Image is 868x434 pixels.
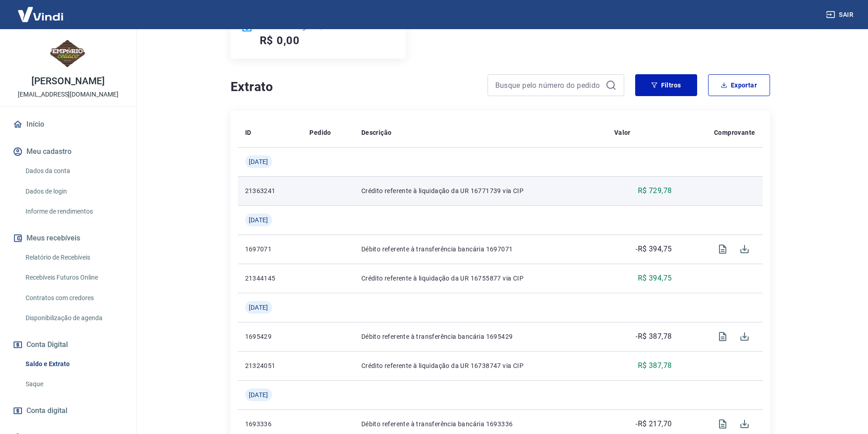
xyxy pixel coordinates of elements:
[11,335,125,355] button: Conta Digital
[22,289,125,307] a: Contratos com credores
[22,182,125,201] a: Dados de login
[22,248,125,267] a: Relatório de Recebíveis
[245,332,295,341] p: 1695429
[638,185,672,196] p: R$ 729,78
[361,186,600,195] p: Crédito referente à liquidação da UR 16771739 via CIP
[245,274,295,283] p: 21344145
[638,360,672,371] p: R$ 387,78
[714,128,755,137] p: Comprovante
[361,361,600,370] p: Crédito referente à liquidação da UR 16738747 via CIP
[734,326,755,347] span: Download
[712,326,734,347] span: Visualizar
[614,128,631,137] p: Valor
[249,157,268,166] span: [DATE]
[50,36,87,73] img: eae1b824-ffa6-4ee7-94d4-82ae2b65a266.jpeg
[734,238,755,260] span: Download
[638,273,672,284] p: R$ 394,75
[309,128,331,137] p: Pedido
[22,202,125,221] a: Informe de rendimentos
[22,162,125,180] a: Dados da conta
[245,186,295,195] p: 21363241
[31,77,104,86] p: [PERSON_NAME]
[636,331,672,342] p: -R$ 387,78
[361,419,600,429] p: Débito referente à transferência bancária 1693336
[22,268,125,287] a: Recebíveis Futuros Online
[636,419,672,429] p: -R$ 217,70
[636,244,672,255] p: -R$ 394,75
[824,6,857,23] button: Sair
[245,361,295,370] p: 21324051
[26,404,67,417] span: Conta digital
[361,332,600,341] p: Débito referente à transferência bancária 1695429
[245,245,295,254] p: 1697071
[708,74,770,96] button: Exportar
[260,33,300,48] h5: R$ 0,00
[231,78,477,96] h4: Extrato
[249,390,268,399] span: [DATE]
[22,375,125,393] a: Saque
[22,355,125,373] a: Saldo e Extrato
[11,114,125,134] a: Início
[495,78,602,92] input: Busque pelo número do pedido
[361,128,392,137] p: Descrição
[361,274,600,283] p: Crédito referente à liquidação da UR 16755877 via CIP
[245,419,295,429] p: 1693336
[712,238,734,260] span: Visualizar
[22,309,125,327] a: Disponibilização de agenda
[11,0,70,28] img: Vindi
[249,215,268,225] span: [DATE]
[361,245,600,254] p: Débito referente à transferência bancária 1697071
[11,401,125,421] a: Conta digital
[249,303,268,312] span: [DATE]
[11,228,125,248] button: Meus recebíveis
[635,74,697,96] button: Filtros
[245,128,252,137] p: ID
[18,90,118,99] p: [EMAIL_ADDRESS][DOMAIN_NAME]
[11,142,125,162] button: Meu cadastro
